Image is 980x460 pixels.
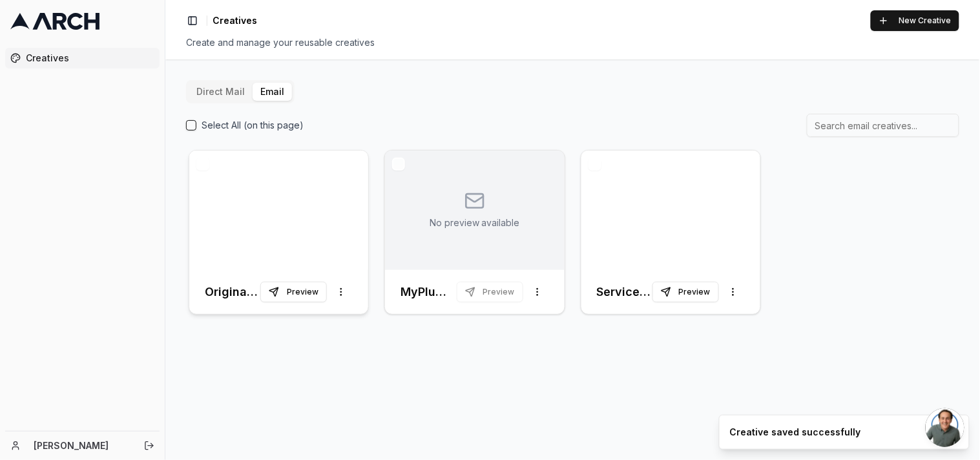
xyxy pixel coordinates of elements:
[26,52,154,65] span: Creatives
[140,437,158,455] button: Log out
[401,283,456,301] h3: MyPlumber - ORIGINAL TEMPLATE
[189,83,253,101] button: Direct Mail
[202,119,304,132] label: Select All (on this page)
[597,283,652,301] h3: Service Follow Up
[5,48,160,68] a: Creatives
[730,426,861,439] div: Creative saved successfully
[464,191,485,211] svg: No creative preview
[871,10,959,31] button: New Creative
[652,282,719,302] button: Preview
[253,83,292,101] button: Email
[34,439,130,452] a: [PERSON_NAME]
[807,114,959,137] input: Search email creatives...
[430,216,520,229] p: No preview available
[213,14,257,27] nav: breadcrumb
[926,408,964,447] a: Open chat
[260,282,327,302] button: Preview
[205,283,260,301] h3: Original Template
[213,14,257,27] span: Creatives
[186,36,959,49] div: Create and manage your reusable creatives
